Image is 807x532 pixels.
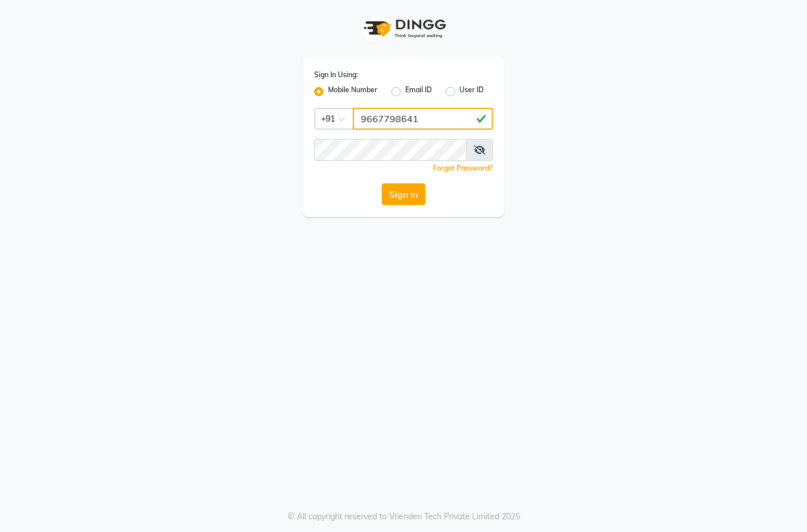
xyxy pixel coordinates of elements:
label: User ID [459,85,484,99]
img: logo1.svg [357,12,450,46]
a: Forgot Password? [433,164,493,172]
label: Email ID [405,85,432,99]
label: Sign In Using: [314,70,358,80]
button: Sign In [382,183,425,205]
label: Mobile Number [328,85,378,99]
input: Username [314,139,467,161]
input: Username [353,108,493,130]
